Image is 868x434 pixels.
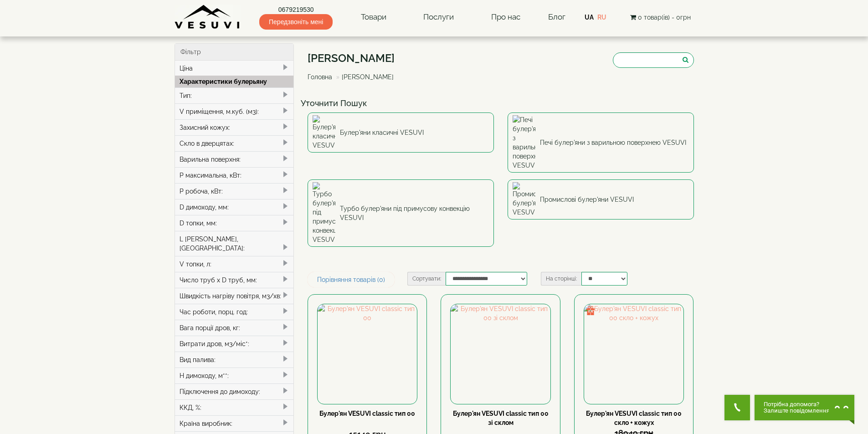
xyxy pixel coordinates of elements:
div: Час роботи, порц. год: [175,304,294,320]
div: Захисний кожух: [175,119,294,135]
a: Промислові булер'яни VESUVI Промислові булер'яни VESUVI [508,179,694,220]
div: Ціна [175,61,294,76]
a: Головна [308,73,332,81]
div: D топки, мм: [175,215,294,231]
img: Булер'яни класичні VESUVI [313,115,335,150]
a: Булер'ян VESUVI classic тип 00 зі склом [453,410,549,426]
div: P максимальна, кВт: [175,167,294,183]
span: 0 товар(ів) - 0грн [638,14,691,21]
a: UA [585,14,594,21]
div: Фільтр [175,44,294,61]
span: Передзвоніть мені [259,14,333,30]
h1: [PERSON_NAME] [308,52,401,64]
a: Булер'ян VESUVI classic тип 00 [319,410,415,417]
div: Число труб x D труб, мм: [175,272,294,288]
div: Скло в дверцятах: [175,135,294,151]
div: V топки, л: [175,256,294,272]
div: P робоча, кВт: [175,183,294,199]
img: Турбо булер'яни під примусову конвекцію VESUVI [313,182,335,244]
div: Країна виробник: [175,415,294,431]
a: Турбо булер'яни під примусову конвекцію VESUVI Турбо булер'яни під примусову конвекцію VESUVI [308,179,494,247]
img: Завод VESUVI [175,5,241,30]
button: Get Call button [724,395,750,420]
div: Варильна поверхня: [175,151,294,167]
div: ККД, %: [175,399,294,415]
a: RU [597,14,606,21]
button: Chat button [755,395,854,420]
a: Булер'ян VESUVI classic тип 00 скло + кожух [586,410,682,426]
button: 0 товар(ів) - 0грн [627,12,693,22]
h4: Уточнити Пошук [301,99,701,108]
div: D димоходу, мм: [175,199,294,215]
a: Про нас [482,7,529,28]
img: Булер'ян VESUVI classic тип 00 скло + кожух [584,304,683,403]
a: Булер'яни класичні VESUVI Булер'яни класичні VESUVI [308,112,494,153]
div: Витрати дров, м3/міс*: [175,336,294,352]
a: Послуги [414,7,463,28]
span: Потрібна допомога? [764,401,830,408]
div: Вид палива: [175,352,294,368]
span: Залиште повідомлення [764,408,830,414]
img: Промислові булер'яни VESUVI [513,182,535,217]
div: Швидкість нагріву повітря, м3/хв: [175,288,294,304]
div: Тип: [175,87,294,103]
div: L [PERSON_NAME], [GEOGRAPHIC_DATA]: [175,231,294,256]
a: Печі булер'яни з варильною поверхнею VESUVI Печі булер'яни з варильною поверхнею VESUVI [508,112,694,173]
div: Вага порції дров, кг: [175,320,294,336]
label: Сортувати: [407,272,446,286]
a: Товари [352,7,395,28]
img: gift [586,306,595,315]
img: Булер'ян VESUVI classic тип 00 зі склом [451,304,550,403]
div: Характеристики булерьяну [175,76,294,87]
a: 0679219530 [259,5,333,14]
label: На сторінці: [541,272,581,286]
li: [PERSON_NAME] [334,72,394,82]
img: Печі булер'яни з варильною поверхнею VESUVI [513,115,535,170]
div: H димоходу, м**: [175,368,294,383]
div: V приміщення, м.куб. (м3): [175,103,294,119]
img: Булер'ян VESUVI classic тип 00 [318,304,417,403]
a: Блог [548,12,565,21]
div: Підключення до димоходу: [175,383,294,399]
a: Порівняння товарів (0) [308,272,395,287]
